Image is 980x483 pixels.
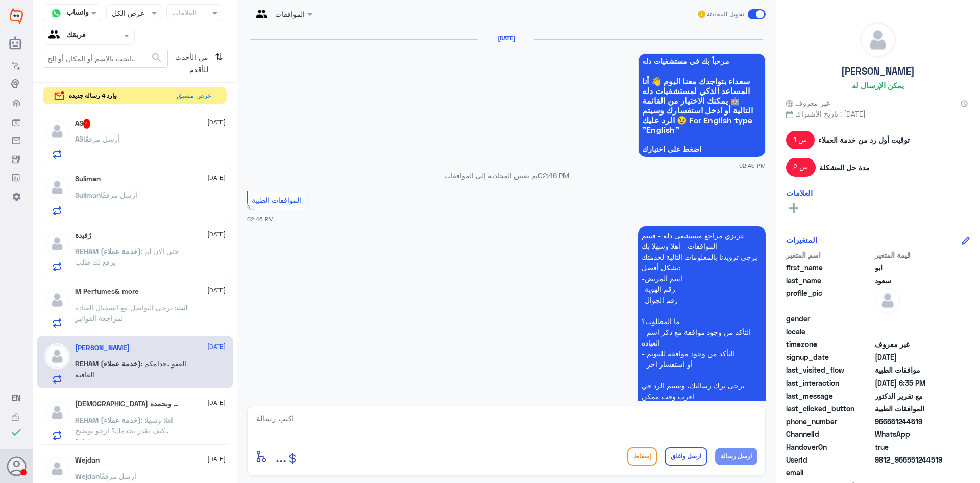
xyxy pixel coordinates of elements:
[44,400,70,425] img: defaultAdmin.png
[786,467,873,478] span: email
[875,442,949,452] span: true
[75,231,91,240] h5: رُفيدة
[786,275,873,286] span: last_name
[83,119,91,129] span: 1
[875,352,949,362] span: 2025-09-08T19:22:28.934Z
[176,303,187,312] span: انت
[786,429,873,440] span: ChannelId
[75,303,176,323] span: : يرجى التواصل مع استقبال العياده لمراجعة الفواتير
[852,81,904,90] h6: يمكن الإرسال له
[786,352,873,362] span: signup_date
[10,426,22,439] i: check
[207,229,226,239] span: [DATE]
[478,35,534,42] h6: [DATE]
[168,49,211,78] span: من الأحدث للأقدم
[83,134,120,143] span: أرسل مرفقًا
[786,235,817,244] h6: المتغيرات
[207,342,226,351] span: [DATE]
[170,7,197,20] div: العلامات
[75,359,141,368] span: REHAM (خدمة عملاء)
[10,8,23,24] img: Widebot Logo
[786,390,873,401] span: last_message
[875,390,949,401] span: مع تقرير الدكتور
[207,286,226,295] span: [DATE]
[12,393,21,403] button: EN
[715,448,757,465] button: ارسل رسالة
[247,216,274,222] span: 02:46 PM
[786,262,873,273] span: first_name
[75,191,101,199] span: Suliman
[786,313,873,324] span: gender
[12,393,21,402] span: EN
[172,87,216,104] button: عرض مسبق
[875,249,949,260] span: قيمة المتغير
[207,454,226,464] span: [DATE]
[75,247,141,256] span: REHAM (خدمة عملاء)
[151,52,163,64] span: search
[43,49,167,67] input: ابحث بالإسم أو المكان أو إلخ..
[247,170,766,181] p: تم تعيين المحادثة إلى الموافقات
[7,456,26,476] button: الصورة الشخصية
[786,288,873,311] span: profile_pic
[875,403,949,414] span: الموافقات الطبية
[75,134,83,143] span: AS
[818,134,910,145] span: توقيت أول رد من خدمة العملاء
[538,171,569,180] span: 02:46 PM
[44,175,70,200] img: defaultAdmin.png
[841,65,915,77] h5: [PERSON_NAME]
[44,231,70,257] img: defaultAdmin.png
[875,378,949,388] span: 2025-09-11T15:35:34.336Z
[875,288,900,313] img: defaultAdmin.png
[875,326,949,337] span: null
[276,445,286,468] button: ...
[786,249,873,260] span: اسم المتغير
[819,162,870,173] span: مدة حل المشكلة
[875,416,949,427] span: 966551244519
[875,275,949,286] span: سعود
[786,131,815,149] span: 1 س
[44,456,70,481] img: defaultAdmin.png
[786,98,830,108] span: غير معروف
[48,6,64,21] img: whatsapp.png
[875,467,949,478] span: null
[75,247,179,266] span: : حتى الان لم يرفع لك طلب
[100,472,136,480] span: أرسل مرفقًا
[44,287,70,313] img: defaultAdmin.png
[75,175,101,183] h5: Suliman
[627,447,657,466] button: إسقاط
[642,145,762,153] span: اضغط على اختيارك
[101,191,137,199] span: أرسل مرفقًا
[151,50,163,66] button: search
[44,119,70,144] img: defaultAdmin.png
[786,403,873,414] span: last_clicked_button
[875,262,949,273] span: ابو
[276,447,286,465] span: ...
[75,343,130,352] h5: ابو سعود
[69,91,117,100] span: وارد 4 رساله جديده
[215,49,223,75] i: ⇅
[861,22,895,57] img: defaultAdmin.png
[75,472,100,480] span: Wejdan
[665,447,707,466] button: ارسل واغلق
[875,364,949,375] span: موافقات الطبية
[875,313,949,324] span: null
[707,10,744,19] span: تحويل المحادثة
[75,456,100,465] h5: Wejdan
[642,76,762,134] span: سعداء بتواجدك معنا اليوم 👋 أنا المساعد الذكي لمستشفيات دله 🤖 يمكنك الاختيار من القائمة التالية أو...
[786,188,813,197] h6: العلامات
[207,173,226,182] span: [DATE]
[75,416,173,446] span: : اهلا وسهلا ..كيف نقدر نخدمك؟ ارجو توضيح استسفارك؟
[739,161,766,170] span: 02:45 PM
[786,339,873,350] span: timezone
[786,378,873,388] span: last_interaction
[875,429,949,440] span: 2
[44,343,70,369] img: defaultAdmin.png
[642,57,762,65] span: مرحباً بك في مستشفيات دله
[786,158,816,176] span: 2 س
[75,119,91,129] h5: AS
[786,454,873,465] span: UserId
[875,339,949,350] span: غير معروف
[207,118,226,127] span: [DATE]
[252,196,301,204] span: الموافقات الطبية
[75,416,141,424] span: REHAM (خدمة عملاء)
